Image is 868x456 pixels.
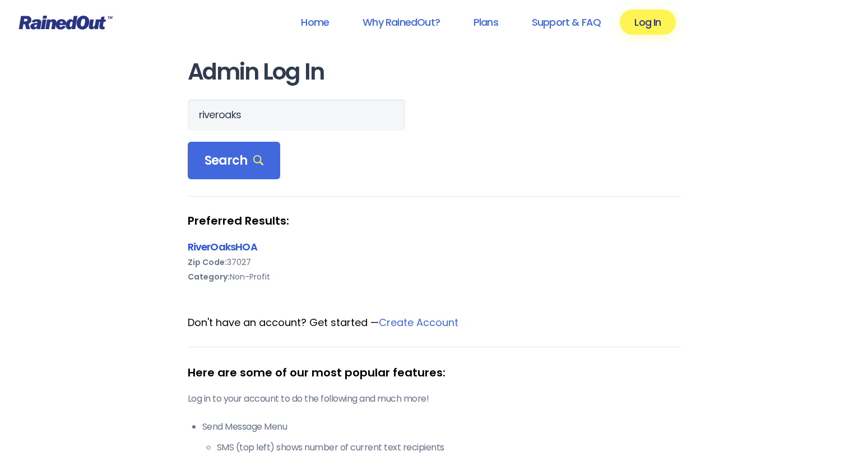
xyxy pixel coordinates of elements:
[188,99,405,131] input: Search Orgs…
[188,364,681,381] div: Here are some of our most popular features:
[188,392,681,406] p: Log in to your account to do the following and much more!
[188,271,230,282] b: Category:
[217,441,681,454] li: SMS (top left) shows number of current text recipients
[188,240,257,254] a: RiverOaksHOA
[205,153,264,169] span: Search
[286,10,344,35] a: Home
[517,10,615,35] a: Support & FAQ
[188,269,681,284] div: Non-Profit
[188,142,281,180] div: Search
[188,239,681,254] div: RiverOaksHOA
[188,257,227,268] b: Zip Code:
[348,10,454,35] a: Why RainedOut?
[379,315,458,329] a: Create Account
[188,59,681,85] h1: Admin Log In
[620,10,675,35] a: Log In
[459,10,513,35] a: Plans
[188,255,681,269] div: 37027
[188,213,681,228] strong: Preferred Results:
